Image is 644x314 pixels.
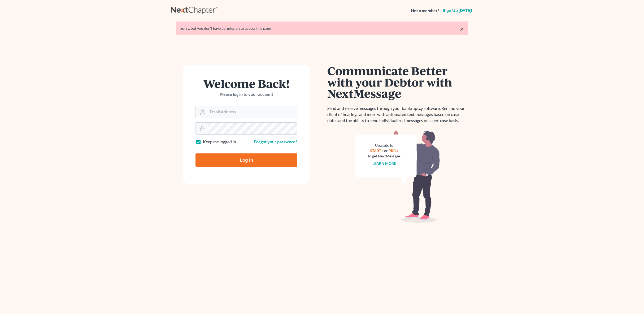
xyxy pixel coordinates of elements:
[327,105,468,124] p: Send and receive messages through your bankruptcy software. Remind your client of hearings and mo...
[368,153,401,159] div: to get NextMessage.
[384,148,388,153] span: or
[355,130,440,223] img: nextmessage_bg-59042aed3d76b12b5cd301f8e5b87938c9018125f34e5fa2b7a6b67550977c72.svg
[460,26,464,32] a: ×
[195,91,297,97] p: Please log in to your account
[373,161,396,166] a: Learn more
[389,148,399,153] a: PRO+
[195,78,297,89] h1: Welcome Back!
[203,139,236,145] label: Keep me logged in
[208,106,297,118] input: Email Address
[254,139,297,144] a: Forgot your password?
[180,26,464,31] div: Sorry, but you don't have permission to access this page
[442,8,473,13] a: Sign up [DATE]!
[327,65,468,99] h1: Communicate Better with your Debtor with NextMessage
[195,153,297,167] input: Log In
[370,148,384,153] a: START+
[368,143,401,148] div: Upgrade to
[411,8,440,14] strong: Not a member?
